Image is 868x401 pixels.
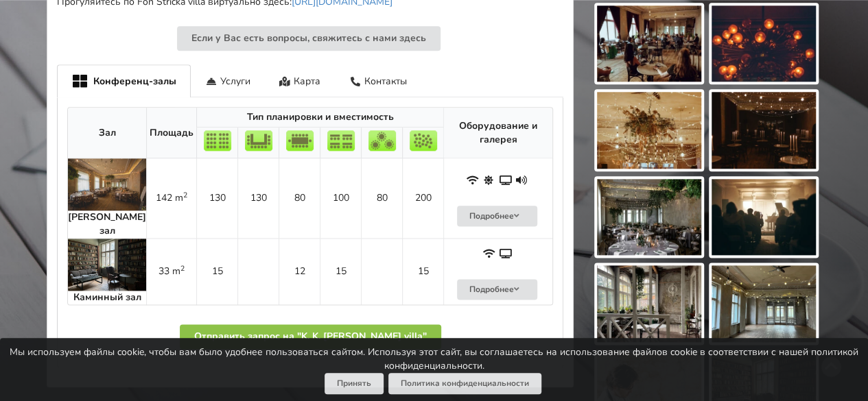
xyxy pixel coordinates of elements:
a: Политика конфиденциальности [388,373,541,394]
img: U-тип [245,130,272,151]
span: Естественное освещение [483,174,497,187]
td: 12 [279,238,320,304]
button: Принять [325,373,384,394]
span: WiFi [467,174,480,187]
td: 130 [196,158,237,238]
img: K. K. fon Stricka villa | Рига | Площадка для мероприятий - фото галереи [712,92,816,169]
img: K. K. fon Stricka villa | Рига | Площадка для мероприятий - фото галереи [597,92,701,169]
sup: 2 [183,190,187,200]
div: Карта [265,64,336,97]
td: 80 [279,158,320,238]
img: Прием [410,130,437,151]
img: Банкет [368,130,396,151]
td: 130 [237,158,279,238]
div: Конференц-залы [57,64,191,97]
strong: Каминный зал [73,291,141,304]
img: K. K. fon Stricka villa | Рига | Площадка для мероприятий - фото галереи [597,265,701,342]
img: Театр [204,130,231,151]
td: 142 m [146,158,196,238]
sup: 2 [180,263,185,274]
img: K. K. fon Stricka villa | Рига | Площадка для мероприятий - фото галереи [712,5,816,82]
span: Проектор и экран [500,174,513,187]
button: Подробнее [457,206,538,227]
span: WiFi [483,247,497,260]
td: 15 [402,238,443,304]
img: Конференц-залы | Рига | K. K. fon Stricka villa | Фото [68,158,146,210]
strong: [PERSON_NAME] зал [68,210,146,237]
img: Конференц-залы | Рига | K. K. fon Stricka villa | Фото [68,239,146,291]
th: Тип планировки и вместимость [196,108,443,127]
th: Площадь [146,108,196,158]
img: K. K. fon Stricka villa | Рига | Площадка для мероприятий - фото галереи [712,265,816,342]
button: Отправить запрос на "K. K. [PERSON_NAME] villa" [180,324,441,349]
div: Услуги [191,64,265,97]
img: K. K. fon Stricka villa | Рига | Площадка для мероприятий - фото галереи [597,179,701,256]
th: Зал [68,108,146,158]
td: 100 [320,158,361,238]
td: 15 [196,238,237,304]
span: Встроенная аудиосистема [516,174,530,187]
img: K. K. fon Stricka villa | Рига | Площадка для мероприятий - фото галереи [597,5,701,82]
img: Собрание [286,130,314,151]
img: K. K. fon Stricka villa | Рига | Площадка для мероприятий - фото галереи [712,179,816,256]
th: Оборудование и галерея [443,108,552,158]
span: Проектор и экран [500,247,513,260]
td: 200 [402,158,443,238]
button: Подробнее [457,279,538,300]
button: Если у Вас есть вопросы, свяжитесь с нами здесь [177,26,441,51]
td: 33 m [146,238,196,304]
td: 15 [320,238,361,304]
img: Класс [327,130,355,151]
td: 80 [361,158,402,238]
div: Контакты [335,64,421,97]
